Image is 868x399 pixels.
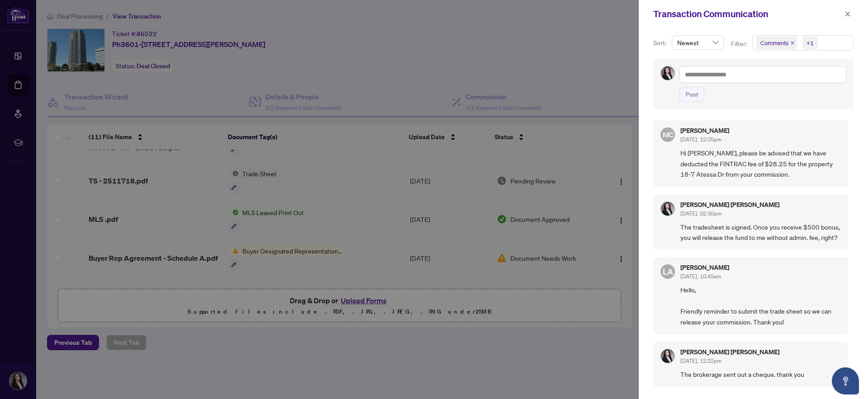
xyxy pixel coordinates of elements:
[679,87,704,102] button: Post
[680,349,779,355] h5: [PERSON_NAME] [PERSON_NAME]
[807,38,814,47] div: +1
[731,39,748,49] p: Filter:
[680,264,729,271] h5: [PERSON_NAME]
[677,36,718,49] span: Newest
[653,7,842,21] div: Transaction Communication
[680,148,841,179] span: Hi [PERSON_NAME], please be advised that we have deducted the FINTRAC fee of $28.25 for the prope...
[662,129,673,141] span: MC
[756,37,797,49] span: Comments
[653,38,668,48] p: Sort:
[760,38,788,47] span: Comments
[680,357,722,364] span: [DATE], 12:22pm
[663,265,673,278] span: LA
[661,202,675,216] img: Profile Icon
[844,11,851,17] span: close
[832,367,859,394] button: Open asap
[680,273,721,280] span: [DATE], 10:45am
[661,349,675,363] img: Profile Icon
[680,222,841,243] span: The tradesheet is signed. Once you receive $500 bonus, you will release the fund to me without ad...
[680,136,722,143] span: [DATE], 12:05pm
[680,285,841,327] span: Hello, Friendly reminder to submit the trade sheet so we can release your commission. Thank you!
[680,369,841,380] span: The brokerage sent out a cheque. thank you
[680,210,722,217] span: [DATE], 02:30pm
[661,66,675,80] img: Profile Icon
[680,127,729,134] h5: [PERSON_NAME]
[790,41,795,45] span: close
[680,202,779,208] h5: [PERSON_NAME] [PERSON_NAME]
